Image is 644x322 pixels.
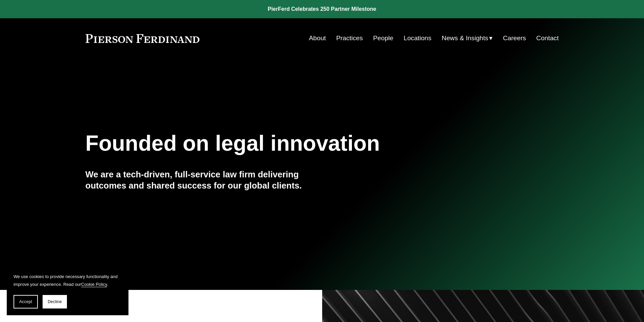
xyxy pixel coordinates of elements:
[14,273,122,288] p: We use cookies to provide necessary functionality and improve your experience. Read our .
[14,295,38,308] button: Accept
[442,32,493,45] a: folder dropdown
[48,299,62,304] span: Decline
[19,299,32,304] span: Accept
[336,32,363,45] a: Practices
[404,32,431,45] a: Locations
[309,32,326,45] a: About
[442,32,488,44] span: News & Insights
[81,282,107,287] a: Cookie Policy
[43,295,67,308] button: Decline
[86,131,480,156] h1: Founded on legal innovation
[536,32,558,45] a: Contact
[373,32,393,45] a: People
[7,266,128,315] section: Cookie banner
[86,169,322,191] h4: We are a tech-driven, full-service law firm delivering outcomes and shared success for our global...
[503,32,526,45] a: Careers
